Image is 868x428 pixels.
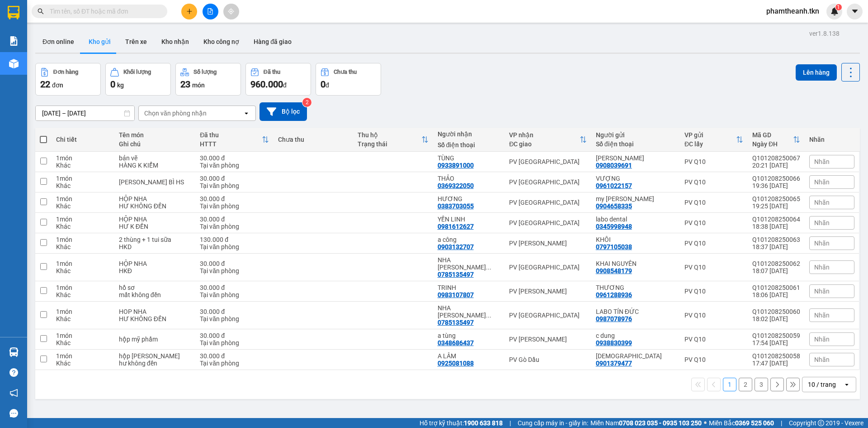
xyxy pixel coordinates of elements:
div: A THÁI [596,352,675,360]
div: Trạng thái [358,140,421,148]
div: Khác [56,267,110,274]
div: 18:02 [DATE] [752,315,800,322]
div: GIA HUY [596,154,675,162]
div: 0961022157 [596,182,632,189]
div: 1 món [56,352,110,360]
div: 18:06 [DATE] [752,291,800,298]
div: 30.000 đ [200,284,269,291]
svg: open [843,381,850,388]
span: plus [186,8,193,14]
div: 0961288936 [596,291,632,298]
span: message [9,409,18,418]
div: 1 món [56,284,110,291]
div: ĐC giao [509,140,580,148]
div: Đã thu [200,131,261,139]
div: NHA KHOA HỒNG PHƯỚC [438,256,500,271]
span: ... [486,312,491,319]
div: Khối lượng [123,69,151,75]
div: 0369322050 [438,182,474,189]
div: 0797105038 [596,243,632,250]
div: hư không đền [119,360,191,367]
span: 0 [110,79,115,90]
div: 19:36 [DATE] [752,182,800,189]
div: 10 / trang [808,380,836,389]
span: 960.000 [250,79,283,90]
button: Đã thu960.000đ [245,63,311,96]
div: HƯ KHÔNG ĐỀN [119,315,191,322]
div: my chang [596,195,675,202]
span: file-add [207,8,213,14]
div: 0933891000 [438,162,474,169]
div: 30.000 đ [200,332,269,339]
div: PV [PERSON_NAME] [509,288,587,295]
div: PV [PERSON_NAME] [509,336,587,343]
button: Trên xe [118,31,154,53]
span: Nhãn [814,264,830,271]
span: Cung cấp máy in - giấy in: [518,418,588,428]
div: 30.000 đ [200,175,269,182]
div: 1 món [56,195,110,202]
th: Toggle SortBy [680,128,748,152]
div: 0383703055 [438,202,474,210]
div: A LÂM [438,352,500,360]
div: 0908548179 [596,267,632,274]
div: PV Q10 [684,336,743,343]
div: 2 thùng + 1 tui sữa [119,236,191,243]
span: 22 [40,79,50,90]
div: HÀNG K KIỂM [119,162,191,169]
button: 2 [739,378,752,391]
svg: open [243,110,250,117]
span: | [509,418,511,428]
div: Q101208250065 [752,195,800,202]
div: PV [GEOGRAPHIC_DATA] [509,312,587,319]
div: hộp mỹ phẩm [119,336,191,343]
div: 0908039691 [596,162,632,169]
div: Người nhận [438,130,500,138]
div: mất không đền [119,291,191,298]
div: PV [GEOGRAPHIC_DATA] [509,178,587,186]
div: 17:54 [DATE] [752,339,800,346]
img: icon-new-feature [830,7,839,15]
div: 18:07 [DATE] [752,267,800,274]
div: 0785135497 [438,271,474,278]
div: a công [438,236,500,243]
button: 3 [755,378,768,391]
div: Tại văn phòng [200,182,269,189]
span: Miền Bắc [709,418,774,428]
div: Tên món [119,131,191,139]
strong: 0369 525 060 [735,419,774,427]
div: 1 món [56,308,110,315]
th: Toggle SortBy [505,128,591,152]
div: Đã thu [264,69,280,75]
div: YẾN LINH [438,216,500,223]
div: Chưa thu [334,69,357,75]
div: 18:38 [DATE] [752,223,800,230]
div: Tại văn phòng [200,291,269,298]
button: Đơn online [35,31,81,53]
span: question-circle [9,368,18,377]
strong: 1900 633 818 [464,419,503,427]
div: PV Gò Dầu [509,356,587,363]
div: Q101208250067 [752,154,800,162]
div: Khác [56,182,110,189]
div: TÙNG [438,154,500,162]
div: 30.000 đ [200,352,269,360]
div: TRINH [438,284,500,291]
div: Tại văn phòng [200,243,269,250]
div: HỘP NHA [119,260,191,267]
div: KHAI NGUYÊN [596,260,675,267]
div: Chi tiết [56,136,110,143]
button: Đơn hàng22đơn [35,63,101,96]
div: HƯ K ĐỀN [119,223,191,230]
div: Khác [56,243,110,250]
div: KHÔI [596,236,675,243]
div: PV [GEOGRAPHIC_DATA] [509,264,587,271]
div: NHA KHOA HỒNG PHƯỚC [438,304,500,319]
div: 30.000 đ [200,260,269,267]
span: Nhãn [814,199,830,206]
div: Q101208250064 [752,216,800,223]
span: 0 [321,79,325,90]
button: Bộ lọc [259,102,307,121]
div: 1 món [56,236,110,243]
div: 0983107807 [438,291,474,298]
